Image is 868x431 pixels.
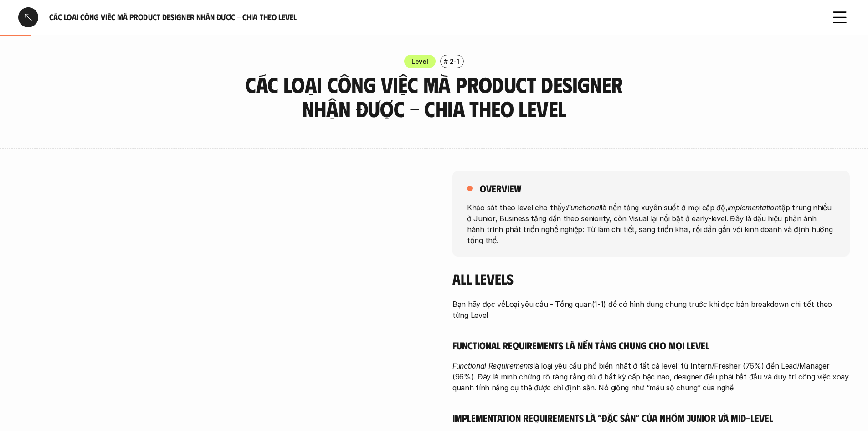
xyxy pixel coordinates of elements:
em: Functional [567,203,601,212]
h6: Các loại công việc mà Product Designer nhận được - Chia theo Level [49,12,819,22]
p: 2-1 [450,57,459,66]
p: là loại yêu cầu phổ biến nhất ở tất cả level: từ Intern/Fresher (76%) đến Lead/Manager (96%). Đây... [452,360,850,393]
h3: Các loại công việc mà Product Designer nhận được - Chia theo Level [241,73,628,121]
h5: overview [480,182,521,195]
em: Functional Requirements [452,361,533,370]
p: Level [411,57,428,66]
h6: # [444,58,448,65]
p: Khảo sát theo level cho thấy: là nền tảng xuyên suốt ở mọi cấp độ, tập trung nhiều ở Junior, Busi... [467,202,835,245]
a: Loại yêu cầu - Tổng quan [505,300,592,309]
em: Implementation [728,203,779,212]
h5: Functional Requirements là nền tảng chung cho mọi level [452,339,850,352]
h5: Implementation Requirements là “đặc sản” của nhóm Junior và Mid-level [452,411,850,424]
p: Bạn hãy đọc về (1-1) để có hình dung chung trước khi đọc bản breakdown chi tiết theo từng Level [452,299,850,321]
h4: All levels [452,270,850,287]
